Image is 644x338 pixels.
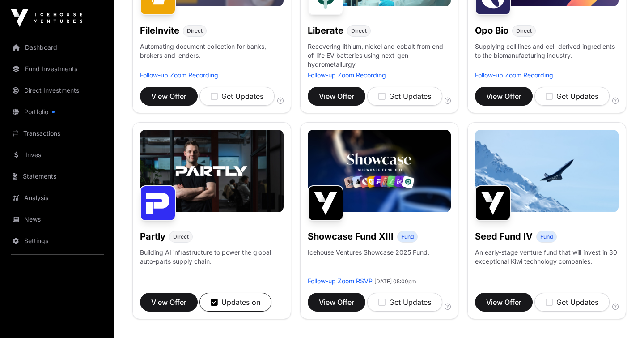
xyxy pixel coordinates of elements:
[475,230,533,243] h1: Seed Fund IV
[308,293,365,312] button: View Offer
[7,81,107,100] a: Direct Investments
[140,185,176,221] img: Partly
[308,130,451,212] img: Showcase-Fund-Banner-1.jpg
[351,27,367,34] span: Direct
[7,59,107,79] a: Fund Investments
[7,38,107,57] a: Dashboard
[187,27,203,34] span: Direct
[140,248,284,277] p: Building AI infrastructure to power the global auto-parts supply chain.
[11,9,82,27] img: Icehouse Ventures Logo
[308,185,343,221] img: Showcase Fund XIII
[374,278,416,285] span: [DATE] 05:00pm
[367,293,442,312] button: Get Updates
[140,293,198,312] button: View Offer
[140,87,198,106] button: View Offer
[534,87,610,106] button: Get Updates
[475,24,508,37] h1: Opo Bio
[486,297,521,308] span: View Offer
[475,87,533,106] button: View Offer
[475,293,533,312] button: View Offer
[173,233,189,240] span: Direct
[308,24,343,37] h1: Liberate
[534,293,610,312] button: Get Updates
[7,167,107,186] a: Statements
[199,87,275,106] button: Get Updates
[7,231,107,251] a: Settings
[475,42,619,60] p: Supplying cell lines and cell-derived ingredients to the biomanufacturing industry.
[140,130,284,212] img: Partly-Banner.jpg
[367,87,442,106] button: Get Updates
[516,27,532,34] span: Direct
[546,91,598,102] div: Get Updates
[540,233,553,240] span: Fund
[475,248,619,266] p: An early-stage venture fund that will invest in 30 exceptional Kiwi technology companies.
[308,71,386,79] a: Follow-up Zoom Recording
[378,297,431,308] div: Get Updates
[211,91,263,102] div: Get Updates
[140,71,218,79] a: Follow-up Zoom Recording
[151,297,186,308] span: View Offer
[140,42,284,71] p: Automating document collection for banks, brokers and lenders.
[7,188,107,208] a: Analysis
[7,210,107,229] a: News
[319,297,354,308] span: View Offer
[7,124,107,143] a: Transactions
[211,297,260,308] div: Updates on
[599,295,644,338] iframe: Chat Widget
[7,102,107,122] a: Portfolio
[199,293,271,312] button: Updates on
[140,24,179,37] h1: FileInvite
[308,87,365,106] button: View Offer
[308,277,373,285] a: Follow-up Zoom RSVP
[308,230,394,243] h1: Showcase Fund XIII
[475,130,619,212] img: image-1600x800.jpg
[140,230,165,243] h1: Partly
[308,42,451,71] p: Recovering lithium, nickel and cobalt from end-of-life EV batteries using next-gen hydrometallurgy.
[308,248,429,257] p: Icehouse Ventures Showcase 2025 Fund.
[7,145,107,165] a: Invest
[546,297,598,308] div: Get Updates
[475,185,511,221] img: Seed Fund IV
[486,91,521,102] span: View Offer
[401,233,414,240] span: Fund
[319,91,354,102] span: View Offer
[151,91,186,102] span: View Offer
[475,71,553,79] a: Follow-up Zoom Recording
[378,91,431,102] div: Get Updates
